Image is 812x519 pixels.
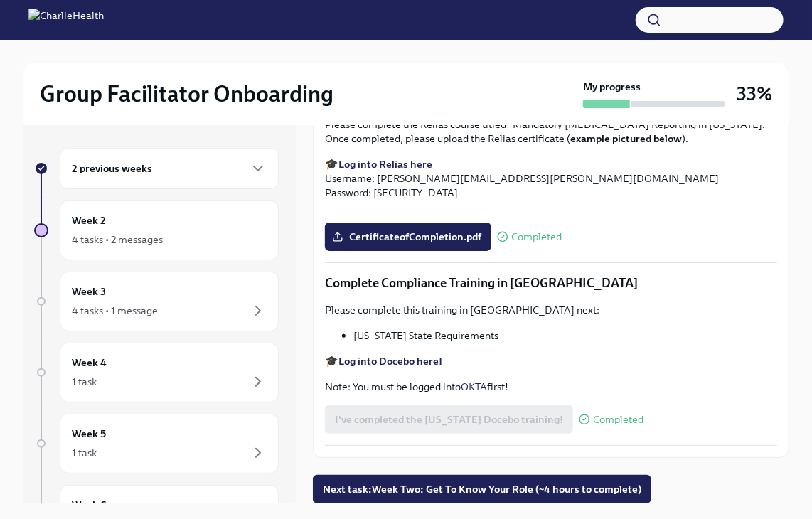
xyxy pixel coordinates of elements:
span: Completed [593,414,643,425]
button: Next task:Week Two: Get To Know Your Role (~4 hours to complete) [313,475,651,503]
h6: Week 6 [72,497,107,513]
a: Week 34 tasks • 1 message [34,272,279,331]
p: Note: You must be logged into first! [325,380,777,394]
div: 2 previous weeks [60,148,279,189]
span: Next task : Week Two: Get To Know Your Role (~4 hours to complete) [323,482,641,496]
a: Log into Relias here [338,158,432,171]
div: 4 tasks • 1 message [72,304,158,318]
p: Complete Compliance Training in [GEOGRAPHIC_DATA] [325,274,777,291]
label: CertificateofCompletion.pdf [325,223,491,251]
p: 🎓 [325,354,777,368]
strong: My progress [583,80,641,94]
p: 🎓 Username: [PERSON_NAME][EMAIL_ADDRESS][PERSON_NAME][DOMAIN_NAME] Password: [SECURITY_DATA] [325,157,777,200]
h6: Week 4 [72,355,107,370]
a: Week 24 tasks • 2 messages [34,200,279,260]
a: OKTA [461,380,487,393]
p: Please complete this training in [GEOGRAPHIC_DATA] next: [325,303,777,317]
a: Week 51 task [34,414,279,473]
h2: Group Facilitator Onboarding [40,80,333,108]
li: [US_STATE] State Requirements [353,328,777,343]
span: CertificateofCompletion.pdf [335,230,481,244]
div: 1 task [72,375,97,389]
h6: Week 3 [72,284,106,299]
a: Log into Docebo here! [338,355,442,368]
img: CharlieHealth [28,9,104,31]
h6: Week 5 [72,426,106,442]
h6: Week 2 [72,213,106,228]
a: Week 41 task [34,343,279,402]
strong: example pictured below [570,132,682,145]
div: 4 tasks • 2 messages [72,232,163,247]
h3: 33% [737,81,772,107]
span: Completed [511,232,562,242]
h6: 2 previous weeks [72,161,152,176]
div: 1 task [72,446,97,460]
p: Please complete the Relias course titled "Mandatory [MEDICAL_DATA] Reporting in [US_STATE]." Once... [325,117,777,146]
